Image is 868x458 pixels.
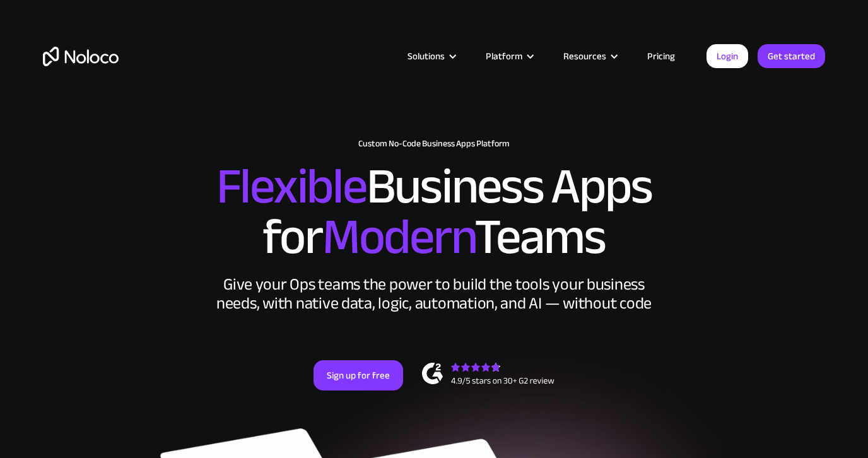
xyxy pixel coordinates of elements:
[470,48,548,64] div: Platform
[563,48,606,64] div: Resources
[43,161,825,262] h2: Business Apps for Teams
[548,48,631,64] div: Resources
[43,139,825,149] h1: Custom No-Code Business Apps Platform
[707,44,748,68] a: Login
[758,44,825,68] a: Get started
[486,48,522,64] div: Platform
[216,139,367,233] span: Flexible
[408,48,445,64] div: Solutions
[631,48,691,64] a: Pricing
[43,47,119,66] a: home
[213,275,655,313] div: Give your Ops teams the power to build the tools your business needs, with native data, logic, au...
[314,360,403,390] a: Sign up for free
[392,48,470,64] div: Solutions
[322,190,474,284] span: Modern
